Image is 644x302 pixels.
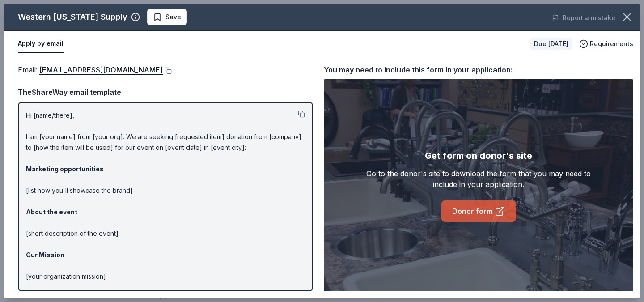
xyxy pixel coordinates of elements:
[530,38,572,50] div: Due [DATE]
[355,168,602,190] div: Go to the donor's site to download the form that you may need to include in your application.
[26,251,64,259] strong: Our Mission
[165,12,181,22] span: Save
[441,200,516,222] a: Donor form
[579,38,633,49] button: Requirements
[26,208,77,216] strong: About the event
[39,64,163,76] a: [EMAIL_ADDRESS][DOMAIN_NAME]
[18,86,313,98] div: TheShareWay email template
[324,64,633,76] div: You may need to include this form in your application:
[425,149,532,163] div: Get form on donor's site
[18,34,64,53] button: Apply by email
[18,65,163,74] span: Email :
[18,10,127,24] div: Western [US_STATE] Supply
[552,13,615,23] button: Report a mistake
[147,9,187,25] button: Save
[26,165,104,173] strong: Marketing opportunities
[590,38,633,49] span: Requirements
